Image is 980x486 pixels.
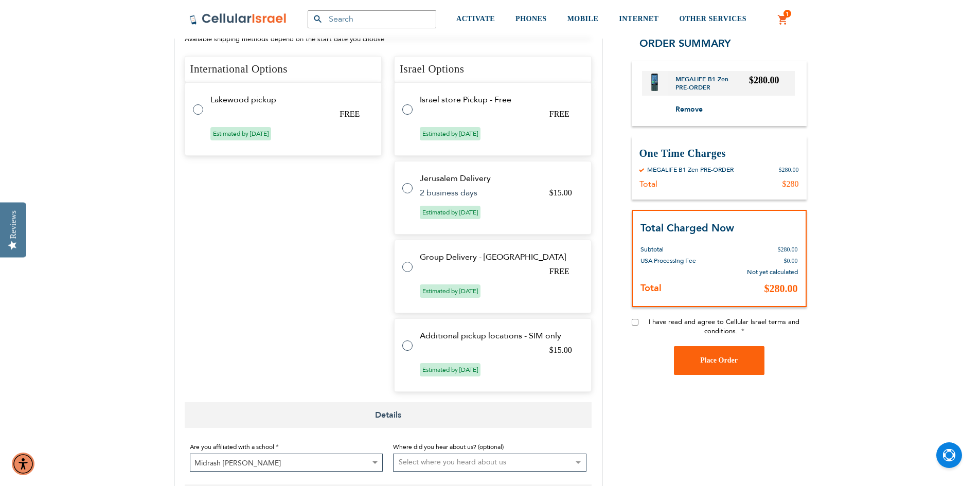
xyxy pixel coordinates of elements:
span: Are you affiliated with a school [190,443,274,451]
span: Details [185,402,592,428]
h3: One Time Charges [639,147,799,160]
td: Jerusalem Delivery [420,174,579,183]
td: 2 business days [420,188,537,197]
td: Israel store Pickup - Free [420,95,579,104]
span: FREE [549,110,569,118]
span: OTHER SERVICES [679,15,746,23]
a: 1 [777,14,789,26]
span: Order Summary [639,36,731,50]
span: USA Processing Fee [640,256,696,264]
h4: International Options [185,56,382,83]
span: FREE [549,267,569,276]
a: MEGALIFE B1 Zen PRE-ORDER [675,75,750,91]
span: Place Order [700,356,738,364]
span: $280.00 [764,282,798,294]
span: $0.00 [784,257,798,264]
div: Reviews [9,210,18,239]
span: Estimated by [DATE] [210,127,271,140]
span: Estimated by [DATE] [420,284,480,298]
span: $280.00 [778,245,798,253]
div: MEGALIFE B1 Zen PRE-ORDER [647,166,734,174]
span: ACTIVATE [456,15,495,23]
strong: Total Charged Now [640,221,734,235]
h4: Israel Options [394,56,592,83]
td: Group Delivery - [GEOGRAPHIC_DATA] [420,253,579,262]
span: Estimated by [DATE] [420,127,480,140]
span: I have read and agree to Cellular Israel terms and conditions. [649,317,799,335]
span: 1 [786,10,789,18]
div: $280.00 [779,166,799,174]
td: Additional pickup locations - SIM only [420,331,579,340]
div: $280 [782,179,799,189]
span: Estimated by [DATE] [420,206,480,219]
span: Remove [675,104,703,114]
span: INTERNET [619,15,658,23]
span: $15.00 [549,188,572,197]
img: Cellular Israel Logo [189,13,287,25]
span: FREE [340,110,360,118]
span: $15.00 [549,346,572,354]
button: Place Order [674,346,764,374]
span: PHONES [515,15,547,23]
div: Total [639,179,657,189]
img: MEGALIFE B1 Zen PRE-ORDER [651,73,658,91]
span: MOBILE [567,15,599,23]
span: $280.00 [749,75,779,85]
span: Midrash Shmuel [190,454,383,472]
span: Where did you hear about us? (optional) [393,443,504,451]
td: Lakewood pickup [210,95,369,104]
div: Accessibility Menu [12,453,34,475]
strong: Total [640,281,662,294]
input: Search [308,10,436,28]
th: Subtotal [640,236,721,255]
span: Estimated by [DATE] [420,363,480,376]
span: Midrash Shmuel [190,454,383,472]
span: Not yet calculated [747,267,798,276]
